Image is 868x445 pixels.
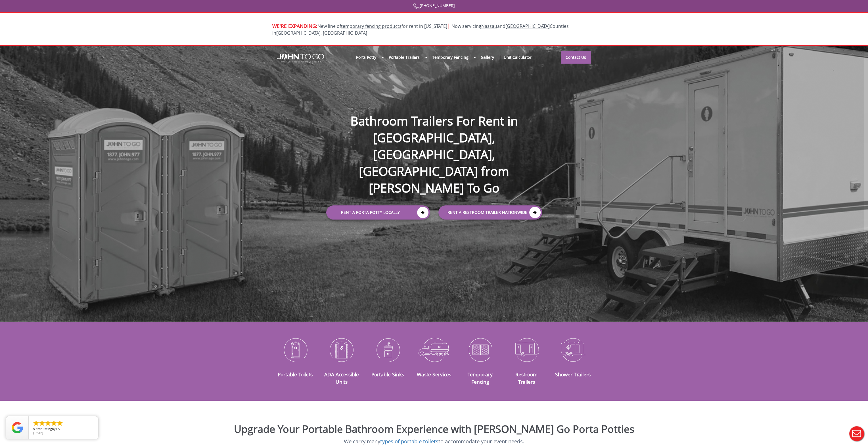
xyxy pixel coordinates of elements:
img: Portable-Toilets-icon_N.png [277,335,314,364]
li:  [57,420,63,427]
a: Gallery [476,51,499,63]
a: Rent a Porta Potty Locally [326,205,430,220]
span: 5 [33,427,35,431]
li:  [45,420,51,427]
a: rent a RESTROOM TRAILER Nationwide [438,205,542,220]
li:  [33,420,39,427]
a: [GEOGRAPHIC_DATA] [505,23,550,29]
a: ADA Accessible Units [324,371,359,385]
a: [GEOGRAPHIC_DATA], [GEOGRAPHIC_DATA] [276,30,367,36]
h2: Upgrade Your Portable Bathroom Experience with [PERSON_NAME] Go Porta Potties [4,423,864,435]
a: Nassau [481,23,497,29]
a: Unit Calculator [499,51,537,63]
img: ADA-Accessible-Units-icon_N.png [323,335,360,364]
span: [DATE] [33,431,43,435]
img: Shower-Trailers-icon_N.png [554,335,592,364]
span: Star Rating [36,427,52,431]
h1: Bathroom Trailers For Rent in [GEOGRAPHIC_DATA], [GEOGRAPHIC_DATA], [GEOGRAPHIC_DATA] from [PERSO... [321,94,548,196]
a: Shower Trailers [555,371,590,378]
img: Waste-Services-icon_N.png [415,335,453,364]
span: WE'RE EXPANDING: [272,22,317,29]
img: Review Rating [12,422,23,433]
a: Restroom Trailers [515,371,537,385]
span: T S [56,427,60,431]
img: Restroom-Trailers-icon_N.png [508,335,545,364]
span: | [447,22,450,30]
img: Portable-Sinks-icon_N.png [369,335,407,364]
a: temporary fencing products [341,23,401,29]
li:  [51,420,57,427]
a: Portable Trailers [384,51,424,63]
img: Temporary-Fencing-cion_N.png [461,335,499,364]
a: [PHONE_NUMBER] [413,3,455,8]
a: Temporary Fencing [468,371,493,385]
a: Contact Us [561,51,591,64]
img: JOHN to go [277,54,324,63]
span: by [33,427,94,431]
a: Temporary Fencing [427,51,473,63]
a: Porta Potty [351,51,381,63]
button: Live Chat [845,422,868,445]
a: Portable Toilets [278,371,313,378]
li:  [39,420,45,427]
span: New line of for rent in [US_STATE] [272,23,569,36]
a: Waste Services [417,371,451,378]
a: Portable Sinks [371,371,404,378]
a: types of portable toilets [380,438,438,445]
